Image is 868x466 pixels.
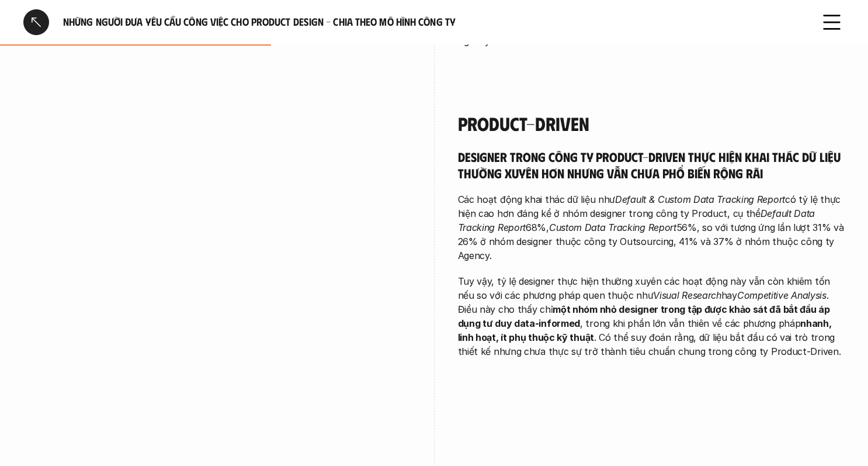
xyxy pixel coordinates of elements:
[549,222,676,233] em: Custom Data Tracking Report
[458,112,845,134] h4: Product-driven
[615,194,785,205] em: Default & Custom Data Tracking Report
[458,274,845,358] p: Tuy vậy, tỷ lệ designer thực hiện thường xuyên các hoạt động này vẫn còn khiêm tốn nếu so với các...
[737,289,827,301] em: Competitive Analysis
[653,289,721,301] em: Visual Research
[23,112,411,463] iframe: Interactive or visual content
[63,15,805,29] h6: Những người đưa yêu cầu công việc cho Product Design - Chia theo mô hình công ty
[458,149,845,181] h5: Designer trong công ty Product-Driven thực hiện khai thác dữ liệu thường xuyên hơn nhưng vẫn chưa...
[458,303,832,329] strong: một nhóm nhỏ designer trong tập được khảo sát đã bắt đầu áp dụng tư duy data-informed
[458,192,845,263] p: Các hoạt động khai thác dữ liệu như có tỷ lệ thực hiện cao hơn đáng kể ở nhóm designer trong công...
